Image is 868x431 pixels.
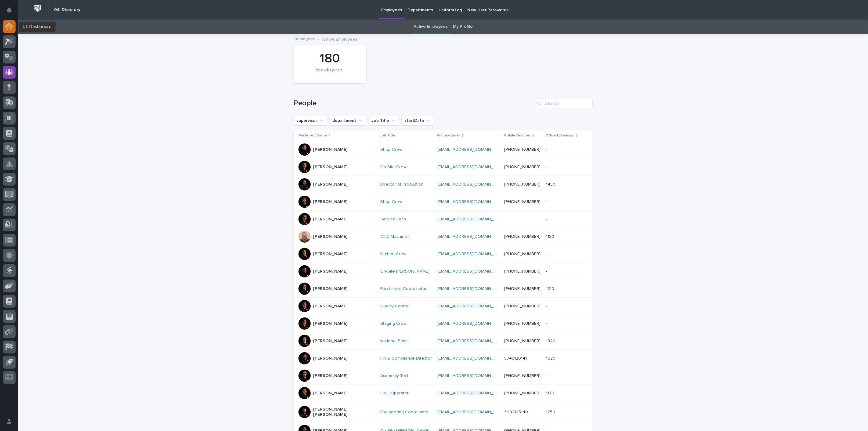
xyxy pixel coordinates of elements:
p: 1450 [546,181,557,187]
p: [PERSON_NAME] [313,217,347,222]
a: [PHONE_NUMBER] [505,304,541,308]
p: 1620 [546,355,557,361]
a: [PHONE_NUMBER] [505,147,541,152]
a: [EMAIL_ADDRESS][DOMAIN_NAME] [437,252,506,256]
a: [PHONE_NUMBER] [505,374,541,378]
a: [PHONE_NUMBER] [505,182,541,187]
p: 1170 [546,389,555,396]
a: Engineering Coordinator [380,410,429,415]
a: [EMAIL_ADDRESS][DOMAIN_NAME] [437,234,506,239]
a: Assembly Tech [380,373,410,378]
a: [PHONE_NUMBER] [505,200,541,204]
p: [PERSON_NAME] [313,339,347,344]
p: [PERSON_NAME] [313,269,347,274]
a: Active Employees [414,20,448,34]
a: On-Site Crew [380,165,407,170]
h1: People [294,99,532,108]
p: [PERSON_NAME] [313,199,347,205]
a: CNC Operator [380,391,409,396]
tr: [PERSON_NAME]On-Site Crew [EMAIL_ADDRESS][DOMAIN_NAME] [PHONE_NUMBER]-- [294,158,593,176]
a: Shop Crew [380,199,402,205]
tr: [PERSON_NAME]Purchasing Coordinator [EMAIL_ADDRESS][DOMAIN_NAME] [PHONE_NUMBER]13101310 [294,280,593,298]
p: [PERSON_NAME] [313,286,347,292]
button: Notifications [3,4,16,16]
img: Workspace Logo [32,3,43,14]
a: [EMAIL_ADDRESS][DOMAIN_NAME] [437,339,506,343]
tr: [PERSON_NAME]HR & Compliance Director [EMAIL_ADDRESS][DOMAIN_NAME] 574312014116201620 [294,350,593,367]
a: Kitchen Crew [380,252,406,257]
a: Shop Crew [380,147,402,152]
tr: [PERSON_NAME]Shop Crew [EMAIL_ADDRESS][DOMAIN_NAME] [PHONE_NUMBER]-- [294,141,593,158]
tr: [PERSON_NAME]CNC Machinist [EMAIL_ADDRESS][DOMAIN_NAME] [PHONE_NUMBER]11201120 [294,228,593,245]
p: - [546,250,548,257]
button: startDate [402,116,434,125]
p: [PERSON_NAME] [313,165,347,170]
p: - [546,302,548,309]
a: [EMAIL_ADDRESS][DOMAIN_NAME] [437,374,506,378]
p: Active Employees [322,35,357,42]
a: [EMAIL_ADDRESS][DOMAIN_NAME] [437,217,506,221]
tr: [PERSON_NAME]Assembly Tech [EMAIL_ADDRESS][DOMAIN_NAME] [PHONE_NUMBER]-- [294,367,593,385]
a: [PHONE_NUMBER] [505,269,541,273]
tr: [PERSON_NAME]CNC Operator [EMAIL_ADDRESS][DOMAIN_NAME] [PHONE_NUMBER]11701170 [294,385,593,402]
tr: [PERSON_NAME]On-Site [PERSON_NAME] [EMAIL_ADDRESS][DOMAIN_NAME] [PHONE_NUMBER]-- [294,263,593,280]
a: National Sales [380,339,409,344]
a: On-Site [PERSON_NAME] [380,269,429,274]
tr: [PERSON_NAME]Kitchen Crew [EMAIL_ADDRESS][DOMAIN_NAME] [PHONE_NUMBER]-- [294,245,593,263]
a: [EMAIL_ADDRESS][DOMAIN_NAME] [437,182,506,187]
p: 1120 [546,233,555,239]
div: 180 [304,51,356,66]
p: [PERSON_NAME] [313,304,347,309]
a: [EMAIL_ADDRESS][DOMAIN_NAME] [437,391,506,395]
a: [EMAIL_ADDRESS][DOMAIN_NAME] [437,410,506,414]
a: Staging Crew [380,321,407,326]
p: [PERSON_NAME] [313,147,347,152]
a: [PHONE_NUMBER] [505,234,541,239]
p: 1310 [546,285,555,292]
tr: [PERSON_NAME] [PERSON_NAME]Engineering Coordinator [EMAIL_ADDRESS][DOMAIN_NAME] 309212514017501750 [294,402,593,422]
a: Purchasing Coordinator [380,286,427,292]
a: Director of Production [380,182,424,187]
p: 1750 [546,408,556,415]
a: [EMAIL_ADDRESS][DOMAIN_NAME] [437,304,506,308]
a: [EMAIL_ADDRESS][DOMAIN_NAME] [437,269,506,273]
a: [PHONE_NUMBER] [505,339,541,343]
a: Employees [294,35,315,42]
p: [PERSON_NAME] [313,373,347,378]
div: Employees [304,67,356,80]
a: 3092125140 [505,410,528,414]
p: [PERSON_NAME] [313,391,347,396]
p: [PERSON_NAME] [PERSON_NAME] [313,407,374,417]
p: - [546,268,548,274]
tr: [PERSON_NAME]Shop Crew [EMAIL_ADDRESS][DOMAIN_NAME] [PHONE_NUMBER]-- [294,193,593,211]
a: HR & Compliance Director [380,356,432,361]
a: [EMAIL_ADDRESS][DOMAIN_NAME] [437,287,506,291]
a: [PHONE_NUMBER] [505,165,541,169]
button: Job Title [369,116,399,125]
h2: 04. Directory [54,7,80,13]
p: [PERSON_NAME] [313,321,347,326]
p: [PERSON_NAME] [313,252,347,257]
p: - [546,215,548,222]
tr: [PERSON_NAME]Quality Control [EMAIL_ADDRESS][DOMAIN_NAME] [PHONE_NUMBER]-- [294,298,593,315]
p: - [546,163,548,170]
a: [PHONE_NUMBER] [505,391,541,395]
p: [PERSON_NAME] [313,356,347,361]
a: CNC Machinist [380,234,409,239]
tr: [PERSON_NAME]Director of Production [EMAIL_ADDRESS][DOMAIN_NAME] [PHONE_NUMBER]14501450 [294,176,593,193]
p: - [546,146,548,152]
p: - [546,320,548,326]
p: - [546,372,548,378]
a: 5743120141 [505,356,527,360]
a: [EMAIL_ADDRESS][DOMAIN_NAME] [437,147,506,152]
tr: [PERSON_NAME]National Sales [EMAIL_ADDRESS][DOMAIN_NAME] [PHONE_NUMBER]19201920 [294,332,593,350]
input: Search [535,99,593,108]
a: [PHONE_NUMBER] [505,321,541,326]
tr: [PERSON_NAME]Staging Crew [EMAIL_ADDRESS][DOMAIN_NAME] [PHONE_NUMBER]-- [294,315,593,332]
a: [EMAIL_ADDRESS][DOMAIN_NAME] [437,356,506,360]
p: Preferred Name [298,132,327,139]
a: [EMAIL_ADDRESS][DOMAIN_NAME] [437,321,506,326]
a: [PHONE_NUMBER] [505,252,541,256]
tr: [PERSON_NAME]Service Tech [EMAIL_ADDRESS][DOMAIN_NAME] -- [294,211,593,228]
